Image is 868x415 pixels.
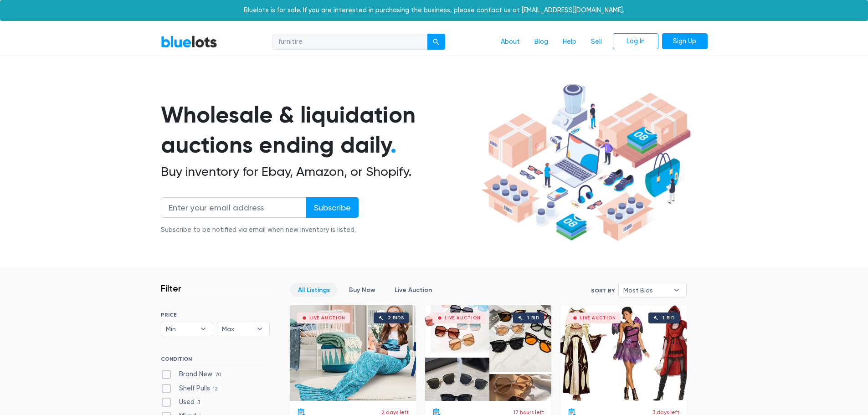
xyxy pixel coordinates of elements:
[161,35,217,48] a: BlueLots
[222,322,252,336] span: Max
[390,131,396,159] span: .
[212,371,224,379] span: 70
[560,305,687,401] a: Live Auction 1 bid
[662,33,708,50] a: Sign Up
[306,197,359,218] input: Subscribe
[555,33,584,51] a: Help
[387,283,440,297] a: Live Auction
[591,287,615,295] label: Sort By
[623,283,669,297] span: Most Bids
[161,356,270,366] h6: CONDITION
[194,322,213,336] b: ▾
[290,283,338,297] a: All Listings
[161,397,203,407] label: Used
[250,322,269,336] b: ▾
[272,34,427,50] input: Search for inventory
[388,316,404,320] div: 2 bids
[493,33,527,51] a: About
[580,316,616,320] div: Live Auction
[195,400,203,407] span: 3
[161,164,478,179] h2: Buy inventory for Ebay, Amazon, or Shopify.
[527,316,539,320] div: 1 bid
[445,316,481,320] div: Live Auction
[161,369,224,379] label: Brand New
[161,197,307,218] input: Enter your email address
[309,316,345,320] div: Live Auction
[667,283,686,297] b: ▾
[161,384,221,394] label: Shelf Pulls
[210,385,221,393] span: 12
[290,305,416,401] a: Live Auction 2 bids
[161,225,359,235] div: Subscribe to be notified via email when new inventory is listed.
[478,80,694,246] img: hero-ee84e7d0318cb26816c560f6b4441b76977f77a177738b4e94f68c95b2b83dbb.png
[161,283,181,294] h3: Filter
[584,33,609,51] a: Sell
[613,33,658,50] a: Log In
[161,100,478,160] h1: Wholesale & liquidation auctions ending daily
[161,312,270,318] h6: PRICE
[527,33,555,51] a: Blog
[166,322,196,336] span: Min
[341,283,383,297] a: Buy Now
[663,316,675,320] div: 1 bid
[425,305,551,401] a: Live Auction 1 bid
